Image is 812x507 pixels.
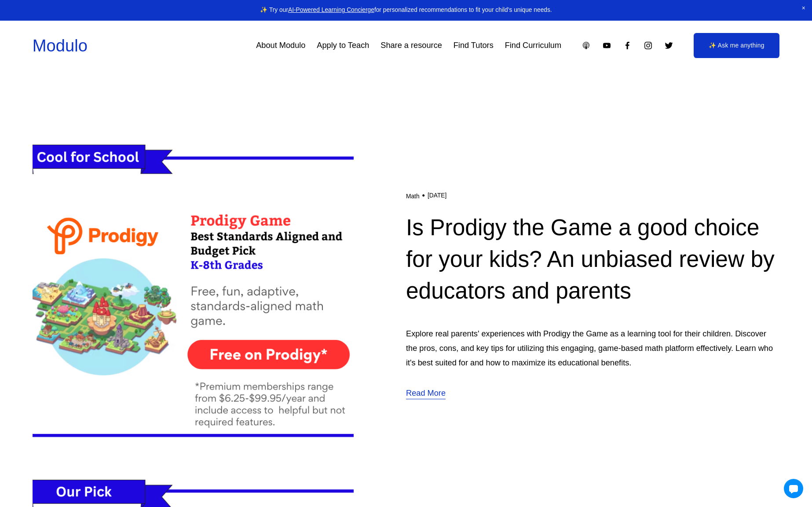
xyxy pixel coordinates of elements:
[454,37,494,53] a: Find Tutors
[33,134,354,455] img: Is Prodigy the Game a good choice for your kids? An unbiased review by educators and parents
[428,192,446,200] time: [DATE]
[317,37,369,53] a: Apply to Teach
[602,41,611,50] a: YouTube
[505,37,561,53] a: Find Curriculum
[33,36,88,55] a: Modulo
[406,327,779,370] p: Explore real parents' experiences with Prodigy the Game as a learning tool for their children. Di...
[380,37,442,53] a: Share a resource
[623,41,632,50] a: Facebook
[644,41,653,50] a: Instagram
[256,37,305,53] a: About Modulo
[694,33,779,58] a: ✨ Ask me anything
[406,386,446,401] a: Read More
[288,7,374,13] a: AI-Powered Learning Concierge
[664,41,673,50] a: Twitter
[406,193,420,200] a: Math
[582,41,591,50] a: Apple Podcasts
[406,215,775,303] a: Is Prodigy the Game a good choice for your kids? An unbiased review by educators and parents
